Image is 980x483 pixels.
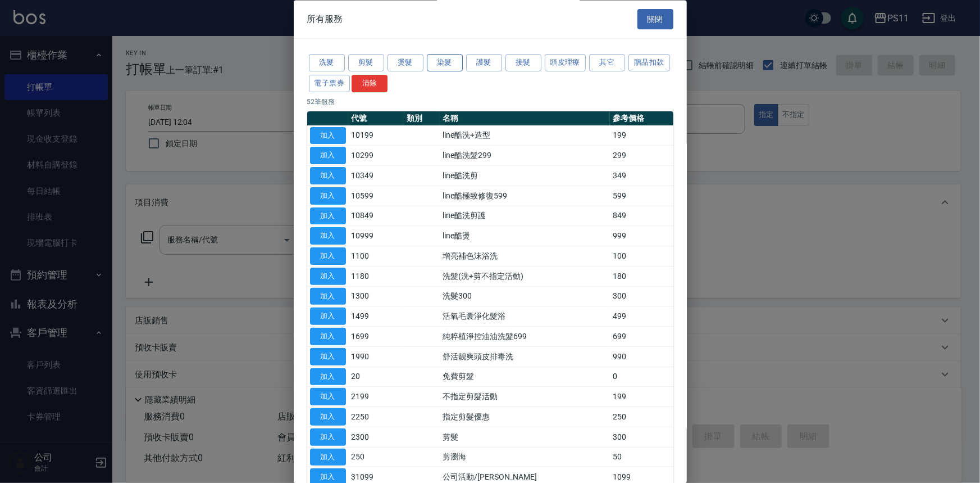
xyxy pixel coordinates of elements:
button: 加入 [310,288,346,305]
td: 剪髮 [440,427,610,448]
td: 199 [610,126,673,146]
button: 關閉 [637,9,673,30]
button: 接髮 [505,55,541,72]
td: 10349 [349,166,404,186]
button: 加入 [310,248,346,265]
button: 加入 [310,147,346,165]
button: 其它 [589,55,625,72]
td: line酷燙 [440,226,610,246]
td: 純粹植淨控油油洗髮699 [440,327,610,347]
button: 加入 [310,348,346,365]
button: 加入 [310,428,346,446]
button: 加入 [310,328,346,346]
td: line酷洗剪 [440,166,610,186]
button: 加入 [310,228,346,245]
td: 999 [610,226,673,246]
td: 洗髮300 [440,287,610,307]
td: 1699 [349,327,404,347]
td: 免費剪髮 [440,367,610,387]
td: 299 [610,146,673,166]
td: line酷洗+造型 [440,126,610,146]
td: 2199 [349,387,404,407]
td: 990 [610,347,673,367]
button: 加入 [310,168,346,185]
td: 250 [349,448,404,468]
button: 加入 [310,187,346,205]
td: 1180 [349,267,404,287]
button: 加入 [310,449,346,466]
td: 300 [610,427,673,448]
td: 349 [610,166,673,186]
p: 52 筆服務 [307,97,673,107]
td: 活氧毛囊淨化髮浴 [440,306,610,327]
td: 250 [610,407,673,427]
td: 1499 [349,306,404,327]
button: 染髮 [427,55,463,72]
th: 名稱 [440,111,610,126]
td: 0 [610,367,673,387]
td: 增亮補色沫浴洗 [440,246,610,267]
td: 1100 [349,246,404,267]
td: 499 [610,306,673,327]
td: 舒活靓爽頭皮排毒洗 [440,347,610,367]
td: 洗髮(洗+剪不指定活動) [440,267,610,287]
th: 參考價格 [610,111,673,126]
td: line酷洗髮299 [440,146,610,166]
button: 洗髮 [309,55,345,72]
td: 1990 [349,347,404,367]
button: 護髮 [466,55,502,72]
td: 699 [610,327,673,347]
td: line酷洗剪護 [440,206,610,227]
td: 20 [349,367,404,387]
td: 1300 [349,287,404,307]
td: 300 [610,287,673,307]
button: 電子票券 [309,75,350,92]
span: 所有服務 [307,13,343,25]
td: 100 [610,246,673,267]
button: 加入 [310,389,346,406]
td: 849 [610,206,673,227]
th: 類別 [404,111,440,126]
button: 頭皮理療 [545,55,586,72]
td: 199 [610,387,673,407]
td: 不指定剪髮活動 [440,387,610,407]
button: 加入 [310,308,346,326]
button: 加入 [310,207,346,225]
button: 燙髮 [388,55,423,72]
td: 2300 [349,427,404,448]
button: 加入 [310,127,346,145]
td: 10599 [349,186,404,206]
td: 10849 [349,206,404,227]
button: 贈品扣款 [628,55,670,72]
td: 50 [610,448,673,468]
td: 指定剪髮優惠 [440,407,610,427]
th: 代號 [349,111,404,126]
button: 清除 [352,75,388,92]
button: 加入 [310,409,346,426]
td: 剪瀏海 [440,448,610,468]
td: 10199 [349,126,404,146]
td: line酷極致修復599 [440,186,610,206]
td: 180 [610,267,673,287]
button: 剪髮 [348,55,384,72]
td: 10999 [349,226,404,246]
td: 599 [610,186,673,206]
button: 加入 [310,368,346,386]
td: 10299 [349,146,404,166]
button: 加入 [310,268,346,285]
td: 2250 [349,407,404,427]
